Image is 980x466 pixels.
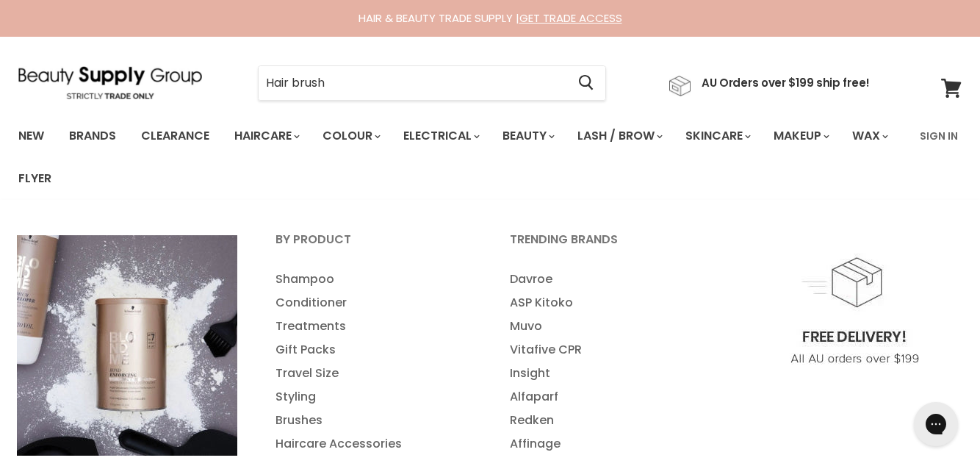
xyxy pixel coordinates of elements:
a: Makeup [763,121,838,151]
button: Search [566,66,605,100]
a: Beauty [491,121,563,151]
ul: Main menu [257,268,489,456]
a: Conditioner [257,291,489,315]
a: Styling [257,385,489,409]
a: Haircare Accessories [257,432,489,456]
a: Brands [58,121,127,151]
a: Shampoo [257,268,489,291]
a: Gift Packs [257,338,489,362]
a: Trending Brands [491,228,723,265]
a: Davroe [491,268,723,291]
a: Haircare [223,121,309,151]
a: Insight [491,362,723,385]
a: ASP Kitoko [491,291,723,315]
a: Travel Size [257,362,489,385]
a: New [7,121,55,151]
a: Flyer [7,163,62,194]
a: Colour [311,121,389,151]
a: Electrical [392,121,489,151]
iframe: Gorgias live chat messenger [907,397,965,451]
a: Clearance [130,121,220,151]
a: Vitafive CPR [491,338,723,362]
a: Alfaparf [491,385,723,409]
a: Wax [841,121,897,151]
a: Lash / Brow [566,121,671,151]
a: Muvo [491,315,723,338]
a: Skincare [674,121,760,151]
ul: Main menu [7,115,911,200]
form: Product [258,65,606,101]
a: Redken [491,409,723,432]
input: Search [259,66,566,100]
a: Affinage [491,432,723,456]
ul: Main menu [491,268,723,456]
a: Brushes [257,409,489,432]
a: Treatments [257,315,489,338]
a: By Product [257,228,489,265]
a: Sign In [911,121,967,151]
a: GET TRADE ACCESS [519,10,622,26]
